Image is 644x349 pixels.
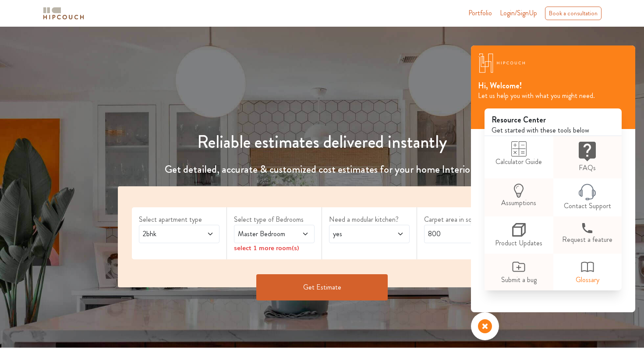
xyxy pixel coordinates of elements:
span: yes [331,229,386,239]
label: Carpet area in sqft. [424,214,505,225]
div: Book a consultation [545,7,602,20]
span: logo-horizontal.svg [42,3,85,23]
label: Select type of Bedrooms [234,214,315,225]
span: Login/SignUp [500,8,537,18]
input: Enter area sqft [424,225,505,243]
a: Calculator Guide [485,136,553,172]
p: Get started with these tools below [485,125,622,136]
h1: Reliable estimates delivered instantly [113,132,531,153]
h4: Get detailed, accurate & customized cost estimates for your home Interiors. [113,163,531,176]
a: Submit a bug [485,254,553,290]
a: Portfolio [468,8,492,18]
img: logo-horizontal.svg [42,6,85,21]
a: Request a feature [553,216,622,250]
button: Get Estimate [256,274,388,300]
a: FAQs [553,136,622,178]
a: Product Updates [485,216,553,254]
label: Need a modular kitchen? [329,214,410,225]
label: Select apartment type [139,214,219,225]
a: Contact Support [553,178,622,216]
a: Assumptions [485,178,553,213]
span: Master Bedroom [236,229,291,239]
img: logo-white.png [478,51,526,74]
h2: Resource Center [485,108,622,125]
div: select 1 more room(s) [234,243,315,252]
h2: Hi, Welcome! [478,81,628,91]
p: Let us help you with what you might need. [478,91,628,101]
span: 2bhk [141,229,196,239]
a: Glossary [553,254,622,290]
